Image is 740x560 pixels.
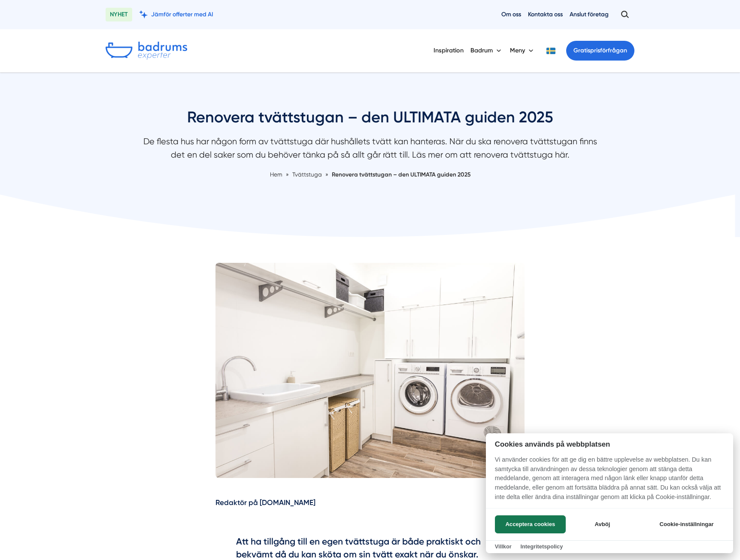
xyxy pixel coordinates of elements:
[486,455,733,508] p: Vi använder cookies för att ge dig en bättre upplevelse av webbplatsen. Du kan samtycka till anvä...
[649,515,724,533] button: Cookie-inställningar
[520,543,563,550] a: Integritetspolicy
[495,515,566,533] button: Acceptera cookies
[486,440,733,448] h2: Cookies används på webbplatsen
[568,515,637,533] button: Avböj
[495,543,512,550] a: Villkor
